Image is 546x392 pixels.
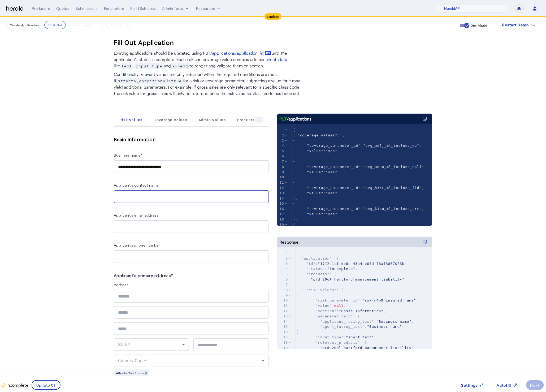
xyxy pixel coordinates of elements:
[297,251,299,255] span: {
[493,380,522,390] button: Autofill
[120,63,133,69] span: text
[297,272,337,276] span: : [
[277,324,289,329] div: 15
[307,144,361,148] span: "coverage_parameter_id"
[306,262,315,266] span: "id"
[277,314,289,319] div: 13
[293,217,298,221] span: },
[320,325,365,329] span: "agent_facing_text"
[277,180,285,185] div: 11
[36,382,50,388] span: Update
[293,186,424,190] span: : ,
[56,6,69,11] div: Quotes
[154,118,187,122] span: Coverage Values
[114,243,160,247] label: Applicant's phone number
[277,222,285,227] div: 19
[277,159,285,164] div: 7
[297,304,346,308] span: : ,
[198,118,226,122] span: Admin Values
[118,358,147,363] span: Country Code*
[316,341,360,344] span: "relevant_products"
[277,282,289,287] div: 7
[316,314,353,318] span: "parameter_text"
[307,191,323,195] span: "value"
[118,342,131,347] span: State*
[277,217,285,222] div: 18
[135,63,164,69] span: input_type
[470,23,487,28] label: Dev Mode
[210,50,271,56] a: /applications/application_id
[32,6,50,11] div: Producers
[6,21,42,29] button: Create Application
[363,165,424,169] span: "cvg_am8n_ml_include_epli"
[297,309,386,313] span: : ,
[76,6,98,11] div: Submissions
[196,6,221,11] button: Resources dropdown menu
[277,277,289,282] div: 6
[297,314,360,318] span: : {
[114,183,159,187] label: Applicant's contact name
[277,175,285,180] div: 10
[32,380,60,390] button: Update
[277,261,289,266] div: 3
[293,207,424,211] span: : ,
[277,345,289,351] div: 19
[316,309,337,313] span: "section"
[316,298,360,302] span: "risk_parameter_id"
[277,127,285,133] div: 1
[277,335,289,340] div: 17
[277,154,285,159] div: 6
[297,293,299,297] span: {
[277,148,285,154] div: 5
[170,78,183,84] span: true
[114,273,173,278] label: Applicant's primary address*
[293,128,295,132] span: {
[326,191,337,195] span: "yes"
[306,272,330,276] span: "products"
[114,50,305,69] p: Existing applications should be updated using PUT until the application’s status is complete. Eac...
[293,196,298,200] span: },
[302,256,332,260] span: "application"
[162,6,190,11] button: internal dropdown menu
[277,256,289,261] div: 2
[104,6,124,11] div: Parameters
[114,213,159,217] label: Applicant's email address
[297,283,302,287] span: ],
[277,170,285,175] div: 9
[297,335,376,339] span: : ,
[119,118,143,122] span: Risk Values
[367,325,402,329] span: "Business name"
[293,165,426,169] span: : ,
[311,277,405,281] span: "prd_20ql_hartford_management_liability"
[307,165,361,169] span: "coverage_parameter_id"
[293,149,337,153] span: :
[297,288,344,292] span: : [
[277,303,289,308] div: 11
[277,185,285,191] div: 12
[277,201,285,206] div: 15
[316,304,332,308] span: "value"
[502,22,529,28] span: Restart Demo
[326,149,337,153] span: "yes"
[297,256,339,260] span: : {
[334,304,344,308] span: null
[277,293,289,298] div: 9
[293,212,337,216] span: :
[297,325,402,329] span: :
[326,212,337,216] span: "yes"
[327,267,356,271] span: "incomplete"
[297,330,302,334] span: },
[279,239,298,245] div: Response
[293,139,295,143] span: {
[326,170,337,174] span: "yes"
[68,21,104,29] button: Submit Application
[363,144,419,148] span: "cvg_ad5j_ml_include_do"
[277,266,289,272] div: 4
[279,116,311,122] div: /applications
[277,237,432,339] herald-code-block: Response
[293,191,337,195] span: :
[362,298,416,302] span: "rsk_m4p9_insured_name"
[297,262,409,266] span: : ,
[297,341,367,344] span: : [
[277,287,289,293] div: 8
